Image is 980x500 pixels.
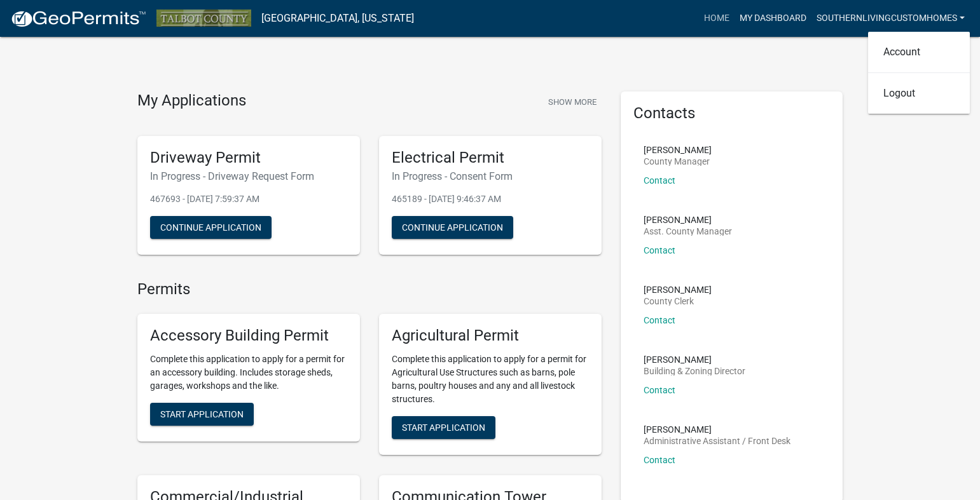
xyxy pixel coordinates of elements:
button: Continue Application [392,216,513,239]
p: 465189 - [DATE] 9:46:37 AM [392,193,589,206]
p: Complete this application to apply for a permit for an accessory building. Includes storage sheds... [150,353,347,393]
h5: Contacts [633,104,831,123]
a: SouthernLivingCustomHomes [811,6,970,30]
a: Account [868,37,970,67]
button: Show More [543,91,602,112]
p: County Manager [644,157,712,166]
a: Contact [644,245,675,255]
p: [PERSON_NAME] [644,425,790,434]
a: Contact [644,175,675,186]
p: Building & Zoning Director [644,367,745,375]
span: Start Application [160,409,244,419]
div: SouthernLivingCustomHomes [868,32,970,114]
p: [PERSON_NAME] [644,355,745,364]
a: My Dashboard [735,6,811,30]
h6: In Progress - Driveway Request Form [150,170,347,182]
p: Administrative Assistant / Front Desk [644,436,790,445]
button: Continue Application [150,216,272,239]
h5: Electrical Permit [392,149,589,167]
h5: Agricultural Permit [392,327,589,345]
h4: My Applications [137,91,246,111]
p: 467693 - [DATE] 7:59:37 AM [150,193,347,206]
p: [PERSON_NAME] [644,215,732,224]
h6: In Progress - Consent Form [392,170,589,182]
a: Contact [644,315,675,325]
a: [GEOGRAPHIC_DATA], [US_STATE] [261,8,414,29]
a: Logout [868,78,970,109]
span: Start Application [402,422,485,433]
p: Complete this application to apply for a permit for Agricultural Use Structures such as barns, po... [392,353,589,406]
a: Contact [644,385,675,395]
button: Start Application [392,416,495,439]
p: County Clerk [644,297,712,306]
img: Talbot County, Georgia [156,10,251,27]
h4: Permits [137,280,602,299]
h5: Driveway Permit [150,149,347,167]
h5: Accessory Building Permit [150,327,347,345]
p: Asst. County Manager [644,227,732,236]
a: Home [699,6,735,30]
a: Contact [644,455,675,465]
button: Start Application [150,403,254,426]
p: [PERSON_NAME] [644,285,712,294]
p: [PERSON_NAME] [644,145,712,154]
